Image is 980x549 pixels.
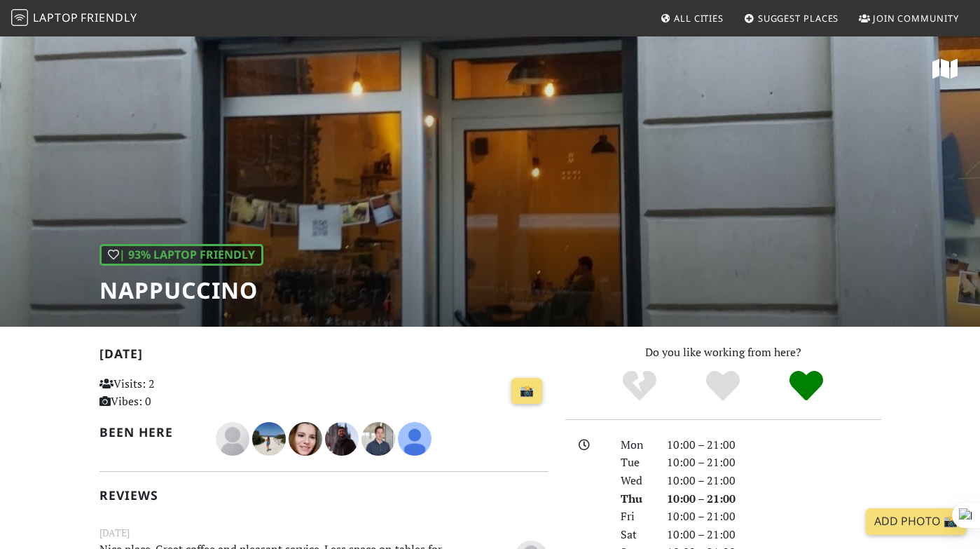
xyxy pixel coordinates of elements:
div: Fri [612,508,658,526]
div: 10:00 – 21:00 [658,508,890,526]
img: 1078-victor.jpg [361,422,395,456]
h2: [DATE] [99,346,548,367]
div: No [598,369,682,404]
span: Matt Young [325,430,361,445]
span: celina lipinska [398,430,432,445]
h2: Reviews [99,488,548,503]
a: 📸 [511,378,542,405]
img: 1550-wiktoria.jpg [252,422,286,456]
p: Do you like working from here? [565,344,881,362]
img: 1411-neus.jpg [289,422,322,456]
div: Sat [612,526,658,544]
div: 10:00 – 21:00 [658,454,890,472]
a: All Cities [654,6,729,31]
a: Add Photo 📸 [866,508,966,535]
div: Yes [682,369,765,404]
img: 824-celina.jpg [398,422,432,456]
div: 10:00 – 21:00 [658,472,890,490]
span: Join Community [873,12,959,25]
span: Friendly [81,10,137,25]
div: 10:00 – 21:00 [658,490,890,508]
a: Suggest Places [738,6,845,31]
span: Victor Piella [361,430,398,445]
span: Neus agüera valls [289,430,325,445]
span: Vašek Rosocha [216,430,252,445]
img: LaptopFriendly [11,9,28,26]
a: Join Community [853,6,965,31]
div: Wed [612,472,658,490]
h2: Been here [99,425,199,440]
h1: Nappuccino [99,277,263,304]
span: All Cities [674,12,724,25]
a: LaptopFriendly LaptopFriendly [11,6,137,31]
div: Tue [612,454,658,472]
span: Wiktoria Leśniewska [252,430,289,445]
img: blank-535327c66bd565773addf3077783bbfce4b00ec00e9fd257753287c682c7fa38.png [216,422,249,456]
img: 1318-matt.jpg [325,422,359,456]
div: 10:00 – 21:00 [658,436,890,454]
small: [DATE] [91,525,557,541]
div: Mon [612,436,658,454]
span: Suggest Places [758,12,839,25]
div: Thu [612,490,658,508]
span: Laptop [33,10,78,25]
div: Definitely! [764,369,848,404]
div: 10:00 – 21:00 [658,526,890,544]
p: Visits: 2 Vibes: 0 [99,375,238,411]
div: | 93% Laptop Friendly [99,244,263,266]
